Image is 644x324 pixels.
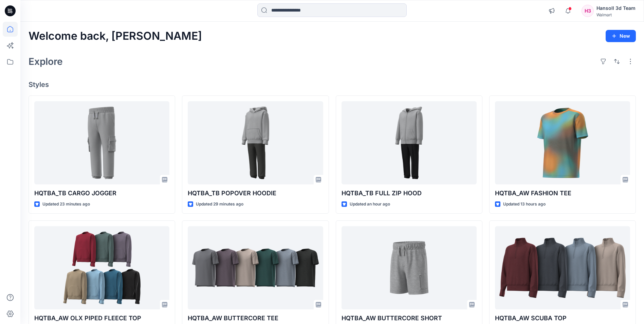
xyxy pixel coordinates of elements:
p: HQTBA_TB POPOVER HOODIE [188,188,323,198]
h2: Welcome back, [PERSON_NAME] [29,30,202,42]
p: Updated 23 minutes ago [42,201,90,208]
div: Hansoll 3d Team [596,4,636,12]
a: HQTBA_AW OLX PIPED FLEECE TOP [34,226,169,309]
a: HQTBA_TB FULL ZIP HOOD [342,101,477,184]
div: H3 [582,5,594,17]
a: HQTBA_TB CARGO JOGGER [34,101,169,184]
a: HQTBA_AW SCUBA TOP [495,226,630,309]
h4: Styles [29,80,636,89]
p: Updated 13 hours ago [503,201,546,208]
h2: Explore [29,56,63,67]
p: HQTBA_TB CARGO JOGGER [34,188,169,198]
p: Updated an hour ago [350,201,390,208]
a: HQTBA_TB POPOVER HOODIE [188,101,323,184]
a: HQTBA_AW BUTTERCORE SHORT [342,226,477,309]
a: HQTBA_AW BUTTERCORE TEE [188,226,323,309]
a: HQTBA_AW FASHION TEE [495,101,630,184]
p: HQTBA_AW FASHION TEE [495,188,630,198]
p: HQTBA_AW BUTTERCORE SHORT [342,313,477,323]
button: New [606,30,636,42]
div: Walmart [596,12,636,17]
p: HQTBA_AW SCUBA TOP [495,313,630,323]
p: HQTBA_AW OLX PIPED FLEECE TOP [34,313,169,323]
p: HQTBA_AW BUTTERCORE TEE [188,313,323,323]
p: Updated 29 minutes ago [196,201,243,208]
p: HQTBA_TB FULL ZIP HOOD [342,188,477,198]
